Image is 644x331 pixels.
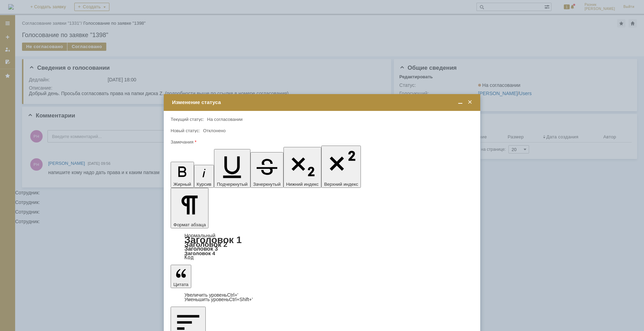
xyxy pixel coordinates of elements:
[173,282,189,287] span: Цитата
[250,152,283,188] button: Зачеркнутый
[286,182,319,187] span: Нижний индекс
[184,232,215,238] a: Нормальный
[171,265,191,288] button: Цитата
[457,99,464,105] span: Свернуть (Ctrl + M)
[214,149,250,188] button: Подчеркнутый
[184,250,215,256] a: Заголовок 4
[197,182,212,187] span: Курсив
[173,222,206,227] span: Формат абзаца
[321,146,361,188] button: Верхний индекс
[171,188,208,228] button: Формат абзаца
[184,240,227,248] a: Заголовок 2
[171,162,194,188] button: Жирный
[171,233,473,260] div: Формат абзаца
[203,128,226,133] span: Отклонено
[217,182,247,187] span: Подчеркнутый
[207,117,243,122] span: На согласовании
[184,292,238,298] a: Increase
[184,254,194,261] a: Код
[171,117,204,122] label: Текущий статус:
[171,128,200,133] label: Новый статус:
[184,297,253,302] a: Decrease
[283,147,322,188] button: Нижний индекс
[171,293,473,302] div: Цитата
[466,99,473,105] span: Закрыть
[184,246,218,252] a: Заголовок 3
[194,165,214,188] button: Курсив
[173,182,191,187] span: Жирный
[172,99,473,105] div: Изменение статуса
[253,182,281,187] span: Зачеркнутый
[229,297,253,302] span: Ctrl+Shift+'
[227,292,238,298] span: Ctrl+'
[171,140,472,144] div: Замечания
[184,235,242,245] a: Заголовок 1
[324,182,358,187] span: Верхний индекс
